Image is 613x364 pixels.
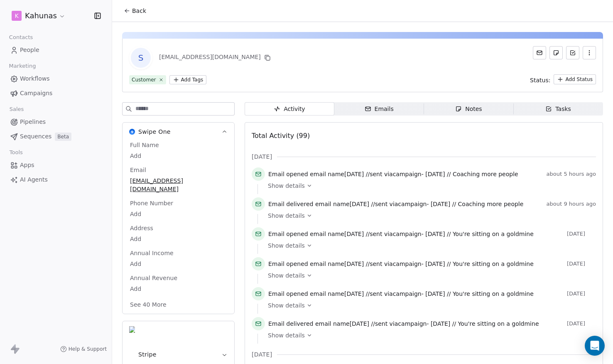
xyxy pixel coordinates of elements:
[129,129,135,135] img: Swipe One
[268,290,534,298] span: email name sent via campaign -
[268,230,534,238] span: email name sent via campaign -
[567,261,596,267] span: [DATE]
[169,75,207,84] button: Add Tags
[425,290,534,297] span: [DATE] // You're sitting on a goldmine
[7,115,105,129] a: Pipelines
[344,261,370,267] span: [DATE] //
[455,105,482,113] div: Notes
[7,130,105,143] a: SequencesBeta
[268,271,305,280] span: Show details
[350,201,375,207] span: [DATE] //
[344,171,370,177] span: [DATE] //
[268,301,305,310] span: Show details
[138,128,171,136] span: Swipe One
[130,210,227,218] span: Add
[431,320,539,327] span: [DATE] // You're sitting on a goldmine
[268,170,518,178] span: email name sent via campaign -
[6,146,26,159] span: Tools
[425,231,534,237] span: [DATE] // You're sitting on a goldmine
[268,290,308,297] span: Email opened
[5,60,39,72] span: Marketing
[567,231,596,237] span: [DATE]
[425,171,518,177] span: [DATE] // Coaching more people
[7,173,105,187] a: AI Agents
[7,86,105,100] a: Campaigns
[15,12,18,20] span: K
[268,171,308,177] span: Email opened
[268,241,305,250] span: Show details
[55,133,71,141] span: Beta
[547,171,596,177] span: about 5 hours ago
[7,72,105,86] a: Workflows
[350,320,375,327] span: [DATE] //
[268,331,590,339] a: Show details
[20,74,50,83] span: Workflows
[252,132,310,140] span: Total Activity (99)
[268,231,308,237] span: Email opened
[20,46,39,54] span: People
[530,76,550,84] span: Status:
[5,31,37,44] span: Contacts
[425,261,534,267] span: [DATE] // You're sitting on a goldmine
[128,141,161,149] span: Full Name
[344,231,370,237] span: [DATE] //
[159,53,272,63] div: [EMAIL_ADDRESS][DOMAIN_NAME]
[130,177,227,193] span: [EMAIL_ADDRESS][DOMAIN_NAME]
[130,152,227,160] span: Add
[268,260,534,268] span: email name sent via campaign -
[365,105,394,113] div: Emails
[252,350,272,359] span: [DATE]
[128,224,155,232] span: Address
[268,320,313,327] span: Email delivered
[128,274,179,282] span: Annual Revenue
[6,103,27,116] span: Sales
[132,7,146,15] span: Back
[10,9,67,23] button: KKahunas
[128,166,148,174] span: Email
[268,200,523,208] span: email name sent via campaign -
[123,123,234,141] button: Swipe OneSwipe One
[128,249,175,257] span: Annual Income
[567,320,596,327] span: [DATE]
[20,118,46,126] span: Pipelines
[268,212,305,220] span: Show details
[268,301,590,310] a: Show details
[268,182,305,190] span: Show details
[119,3,151,18] button: Back
[20,132,51,141] span: Sequences
[268,241,590,250] a: Show details
[7,158,105,172] a: Apps
[268,271,590,280] a: Show details
[20,161,34,170] span: Apps
[268,261,308,267] span: Email opened
[252,152,272,161] span: [DATE]
[268,212,590,220] a: Show details
[268,320,539,328] span: email name sent via campaign -
[547,201,596,207] span: about 9 hours ago
[268,182,590,190] a: Show details
[123,141,234,314] div: Swipe OneSwipe One
[545,105,571,113] div: Tasks
[60,346,107,352] a: Help & Support
[131,48,151,68] span: S
[128,199,175,207] span: Phone Number
[132,76,156,84] div: Customer
[585,336,605,356] div: Open Intercom Messenger
[344,290,370,297] span: [DATE] //
[7,43,105,57] a: People
[554,74,596,84] button: Add Status
[567,290,596,297] span: [DATE]
[130,235,227,243] span: Add
[268,331,305,339] span: Show details
[268,201,313,207] span: Email delivered
[138,350,157,359] span: Stripe
[69,346,107,352] span: Help & Support
[20,175,48,184] span: AI Agents
[20,89,52,98] span: Campaigns
[431,201,523,207] span: [DATE] // Coaching more people
[130,285,227,293] span: Add
[125,297,172,312] button: See 40 More
[130,260,227,268] span: Add
[25,10,57,21] span: Kahunas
